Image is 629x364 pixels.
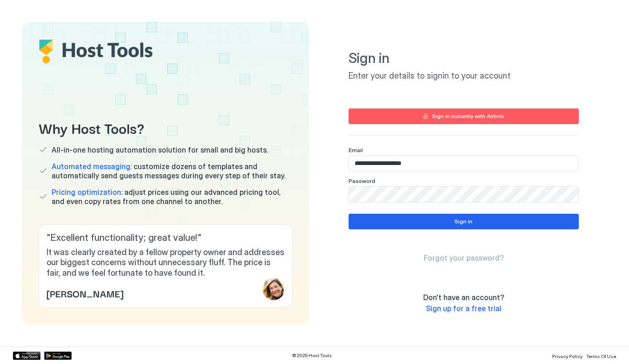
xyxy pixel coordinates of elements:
[292,353,332,358] span: © 2025 Host Tools
[47,247,285,279] span: It was clearly created by a fellow property owner and addresses our biggest concerns without unne...
[426,304,501,313] span: Sign up for a free trial
[13,352,41,360] a: App Store
[432,112,504,120] div: Sign in instantly with Airbnb
[262,278,285,300] div: profile
[423,293,504,302] span: Don't have an account?
[349,177,375,184] span: Password
[586,351,616,360] a: Terms Of Use
[552,353,582,359] span: Privacy Policy
[52,162,132,171] span: Automated messaging:
[47,232,285,244] span: " Excellent functionality; great value! "
[349,156,578,171] input: Input Field
[52,145,268,154] span: All-in-one hosting automation solution for small and big hosts.
[47,286,123,300] span: [PERSON_NAME]
[424,253,504,263] a: Forgot your password?
[349,50,579,67] span: Sign in
[426,304,501,313] a: Sign up for a free trial
[39,117,292,138] span: Why Host Tools?
[52,188,292,206] span: adjust prices using our advanced pricing tool, and even copy rates from one channel to another.
[44,352,72,360] a: Google Play Store
[424,253,504,262] span: Forgot your password?
[52,162,292,180] span: customize dozens of templates and automatically send guests messages during every step of their s...
[349,71,579,81] span: Enter your details to signin to your account
[349,108,579,124] button: Sign in instantly with Airbnb
[586,353,616,359] span: Terms Of Use
[349,147,363,154] span: Email
[349,187,578,202] input: Input Field
[52,188,122,197] span: Pricing optimization:
[552,351,582,360] a: Privacy Policy
[349,214,579,229] button: Sign in
[454,217,472,226] div: Sign in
